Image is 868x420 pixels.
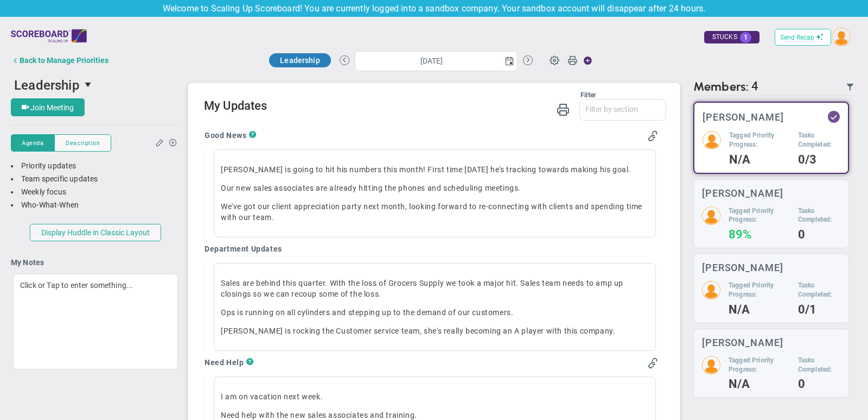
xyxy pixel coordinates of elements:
[832,28,851,46] img: 193898.Person.photo
[20,56,108,65] div: Back to Manage Priorities
[702,206,720,225] img: 208649.Person.photo
[702,188,783,198] h3: [PERSON_NAME]
[703,131,721,149] img: 193898.Person.photo
[775,29,831,46] button: Send Recap
[702,281,720,299] img: 208650.Person.photo
[798,230,840,240] h4: 0
[30,103,74,112] span: Join Meeting
[729,131,790,149] h5: Tagged Priority Progress:
[204,91,596,99] div: Filter
[221,183,649,193] p: Our new sales associates are already hitting the phones and scheduling meetings.
[798,356,840,374] h5: Tasks Completed:
[846,83,854,91] span: Filter Updated Members
[80,76,98,94] span: select
[11,258,180,267] h4: My Notes
[702,356,720,374] img: 208652.Person.photo
[740,32,751,43] span: 1
[66,139,100,148] span: Description
[729,356,790,374] h5: Tagged Priority Progress:
[221,201,649,223] p: We've got our client appreciation party next month, looking forward to re-connecting with clients...
[11,25,87,47] img: scalingup-logo.svg
[13,274,178,369] div: Click or Tap to enter something...
[11,134,54,152] button: Agenda
[221,164,649,175] p: [PERSON_NAME] is going to hit his numbers this month! First time [DATE] he's tracking towards mak...
[798,155,840,165] h4: 0/3
[205,358,246,367] h4: Need Help
[14,78,80,93] span: Leadership
[22,139,43,148] span: Agenda
[221,278,649,299] p: Sales are behind this quarter. With the loss of Grocers Supply we took a major hit. Sales team ne...
[11,200,180,210] div: Who-What-When
[702,262,783,273] h3: [PERSON_NAME]
[702,337,783,348] h3: [PERSON_NAME]
[798,206,840,225] h5: Tasks Completed:
[221,325,649,336] p: [PERSON_NAME] is rocking the Customer service team, she's really becoming an A player with this c...
[729,379,790,389] h4: N/A
[729,281,790,299] h5: Tagged Priority Progress:
[544,49,565,70] span: Huddle Settings
[11,161,180,171] div: Priority updates
[578,53,592,68] span: Action Button
[557,102,570,116] span: Print My Huddle Updates
[780,34,814,41] span: Send Recap
[204,99,666,115] h2: My Updates
[567,55,577,70] span: Print Huddle
[830,113,838,121] div: Updated Status
[798,131,840,149] h5: Tasks Completed:
[54,134,111,152] button: Description
[11,49,108,71] button: Back to Manage Priorities
[729,206,790,225] h5: Tagged Priority Progress:
[280,56,320,65] span: Leadership
[693,79,749,94] span: Members:
[30,224,161,241] button: Display Huddle in Classic Layout
[798,305,840,315] h4: 0/1
[751,79,758,94] span: 4
[798,281,840,299] h5: Tasks Completed:
[205,244,282,254] h4: Department Updates
[11,98,85,116] button: Join Meeting
[580,99,666,119] input: Filter by section
[703,112,784,122] h3: [PERSON_NAME]
[729,305,790,315] h4: N/A
[205,130,249,140] h4: Good News
[11,187,180,197] div: Weekly focus
[729,230,790,240] h4: 89%
[221,391,649,402] p: I am on vacation next week.
[798,379,840,389] h4: 0
[729,155,790,165] h4: N/A
[11,174,180,184] div: Team specific updates
[704,31,759,43] div: STUCKS
[221,307,649,318] p: Ops is running on all cylinders and stepping up to the demand of our customers.
[502,52,517,71] span: select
